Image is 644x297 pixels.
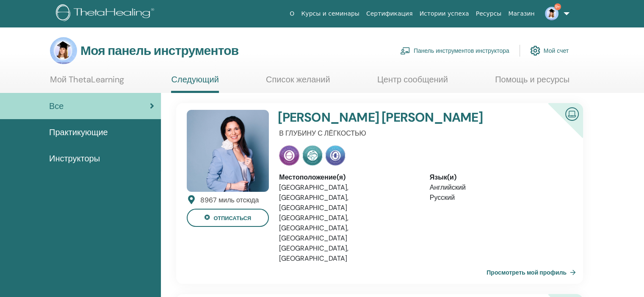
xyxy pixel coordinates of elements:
[534,103,583,152] div: Сертифицированный онлайн-инструктор
[286,6,298,22] a: О
[49,153,100,164] font: Инструкторы
[301,10,359,17] font: Курсы и семинары
[49,127,108,138] font: Практикующие
[50,74,124,91] a: Мой ThetaLearning
[530,44,540,58] img: cog.svg
[56,4,157,23] img: logo.png
[430,193,455,202] font: Русский
[400,41,509,60] a: Панель инструментов инструктора
[377,74,448,91] a: Центр сообщений
[171,74,218,93] a: Следующий
[430,173,456,182] font: Язык(и)
[505,6,538,22] a: Магазин
[279,213,348,243] font: [GEOGRAPHIC_DATA], [GEOGRAPHIC_DATA], [GEOGRAPHIC_DATA]
[495,74,569,91] a: Помощь и ресурсы
[200,196,217,204] font: 8967
[279,129,366,138] font: В ГЛУБИНУ С ЛЁГКОСТЬЮ
[545,7,558,20] img: default.jpg
[420,10,469,17] font: Истории успеха
[363,6,416,22] a: Сертификация
[279,183,348,212] font: [GEOGRAPHIC_DATA], [GEOGRAPHIC_DATA], [GEOGRAPHIC_DATA]
[544,47,569,55] font: Мой счет
[49,101,64,112] font: Все
[278,109,379,125] font: [PERSON_NAME]
[414,47,509,55] font: Панель инструментов инструктора
[473,6,505,22] a: Ресурсы
[50,74,124,85] font: Мой ThetaLearning
[218,196,259,204] font: миль отсюда
[366,10,413,17] font: Сертификация
[298,6,363,22] a: Курсы и семинары
[50,37,77,64] img: default.jpg
[562,104,582,123] img: Сертифицированный онлайн-инструктор
[290,10,294,17] font: О
[486,264,579,281] a: Просмотреть мой профиль
[187,209,269,227] button: отписаться
[213,215,251,222] font: отписаться
[495,74,569,85] font: Помощь и ресурсы
[279,244,348,263] font: [GEOGRAPHIC_DATA], [GEOGRAPHIC_DATA]
[381,109,483,125] font: [PERSON_NAME]
[416,6,473,22] a: Истории успеха
[400,47,410,54] img: chalkboard-teacher.svg
[508,10,534,17] font: Магазин
[266,74,330,91] a: Список желаний
[430,183,466,192] font: Английский
[266,74,330,85] font: Список желаний
[555,4,560,9] font: 9+
[279,173,345,182] font: Местоположение(я)
[377,74,448,85] font: Центр сообщений
[187,110,269,192] img: default.jpg
[171,74,218,85] font: Следующий
[476,10,502,17] font: Ресурсы
[530,41,569,60] a: Мой счет
[486,269,567,276] font: Просмотреть мой профиль
[80,42,238,59] font: Моя панель инструментов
